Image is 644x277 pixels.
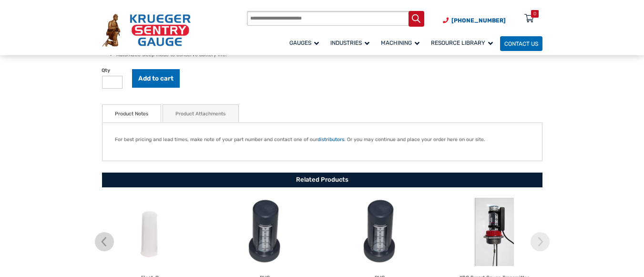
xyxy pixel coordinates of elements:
[440,198,550,266] img: KSG Smart Gauge Transmitter
[381,40,419,46] span: Machining
[95,232,114,251] img: chevron-left.svg
[533,10,536,18] div: 0
[443,16,506,25] a: Phone Number (920) 434-8860
[102,173,542,187] h2: Related Products
[95,198,205,266] img: Float-P
[326,35,377,51] a: Industries
[377,35,427,51] a: Machining
[210,198,320,266] img: PVG
[285,35,326,51] a: Gauges
[115,105,148,122] a: Product Notes
[451,17,506,24] span: [PHONE_NUMBER]
[330,40,369,46] span: Industries
[325,198,435,266] img: PVG
[531,232,550,251] img: chevron-right.svg
[504,41,538,47] span: Contact Us
[175,105,225,122] a: Product Attachments
[317,136,344,143] a: distributors
[431,40,493,46] span: Resource Library
[102,76,123,89] input: Product quantity
[132,69,180,88] button: Add to cart
[427,35,500,51] a: Resource Library
[102,14,191,47] img: Krueger Sentry Gauge
[500,36,542,51] a: Contact Us
[289,40,319,46] span: Gauges
[115,136,530,144] p: For best pricing and lead times, make note of your part number and contact one of our . Or you ma...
